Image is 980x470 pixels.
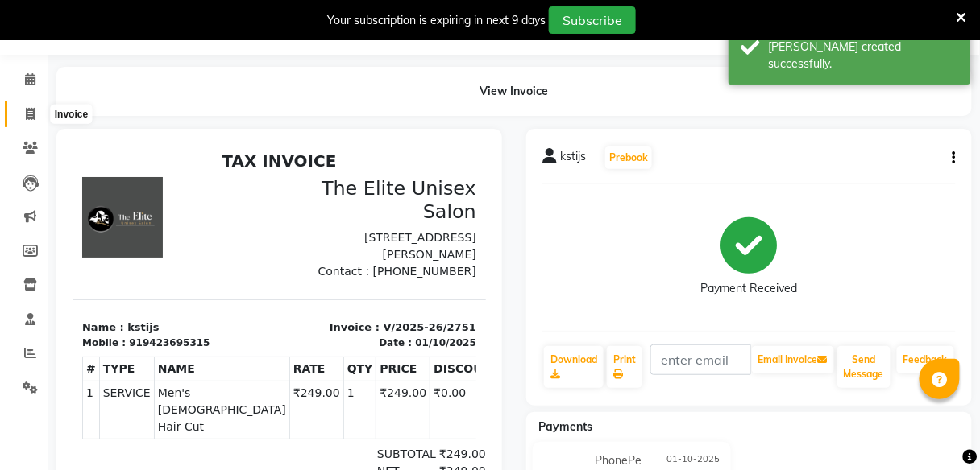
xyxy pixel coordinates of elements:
[10,6,404,26] h2: TAX INVOICE
[549,6,636,34] button: Subscribe
[217,236,271,294] td: ₹249.00
[271,212,304,236] th: QTY
[607,346,642,388] a: Print
[295,369,354,385] div: Paid
[560,148,586,171] span: kstijs
[752,346,834,373] button: Email Invoice
[295,318,354,335] div: NET
[295,301,354,318] div: SUBTOTAL
[295,335,354,369] div: GRAND TOTAL
[605,146,652,169] button: Prebook
[304,212,358,236] th: PRICE
[897,346,954,373] a: Feedback
[650,344,751,375] input: enter email
[354,369,413,385] div: ₹249.00
[10,175,197,191] p: Name : kstijs
[769,39,958,72] div: Bill created successfully.
[217,175,405,191] p: Invoice : V/2025-26/2751
[10,191,53,205] div: Mobile :
[10,405,404,419] p: Please visit again !
[10,236,27,294] td: 1
[217,212,271,236] th: RATE
[191,427,226,439] span: Admin
[358,236,431,294] td: ₹0.00
[217,32,405,78] h3: The Elite Unisex Salon
[354,318,413,335] div: ₹249.00
[354,335,413,369] div: ₹249.00
[304,236,358,294] td: ₹249.00
[837,346,891,388] button: Send Message
[217,118,405,135] p: Contact : [PHONE_NUMBER]
[343,191,404,205] div: 01/10/2025
[667,452,720,469] span: 01-10-2025
[358,212,431,236] th: DISCOUNT
[306,191,339,205] div: Date :
[354,301,413,318] div: ₹249.00
[701,281,798,298] div: Payment Received
[217,85,405,118] p: [STREET_ADDRESS][PERSON_NAME]
[51,105,92,124] div: Invoice
[327,12,546,29] div: Your subscription is expiring in next 9 days
[10,212,27,236] th: #
[81,212,217,236] th: NAME
[596,452,642,469] span: PhonePe
[56,67,972,116] div: View Invoice
[538,419,592,434] span: Payments
[10,426,404,440] div: Generated By : at 01/10/2025
[27,236,81,294] td: SERVICE
[27,212,81,236] th: TYPE
[56,191,137,205] div: 919423695315
[271,236,304,294] td: 1
[85,240,214,291] span: Men's [DEMOGRAPHIC_DATA] Hair Cut
[544,346,604,388] a: Download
